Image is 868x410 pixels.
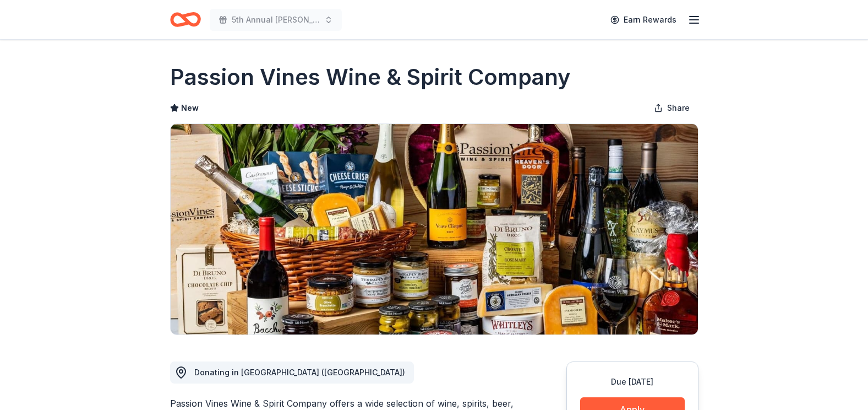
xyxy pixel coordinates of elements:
[604,10,683,30] a: Earn Rewards
[580,375,685,389] div: Due [DATE]
[194,368,405,377] span: Donating in [GEOGRAPHIC_DATA] ([GEOGRAPHIC_DATA])
[170,62,571,93] h1: Passion Vines Wine & Spirit Company
[232,13,320,26] span: 5th Annual [PERSON_NAME]'s Charity Casino Gala
[170,7,201,33] a: Home
[171,124,698,335] img: Image for Passion Vines Wine & Spirit Company
[645,97,698,119] button: Share
[667,101,690,115] span: Share
[181,101,199,115] span: New
[210,9,342,31] button: 5th Annual [PERSON_NAME]'s Charity Casino Gala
